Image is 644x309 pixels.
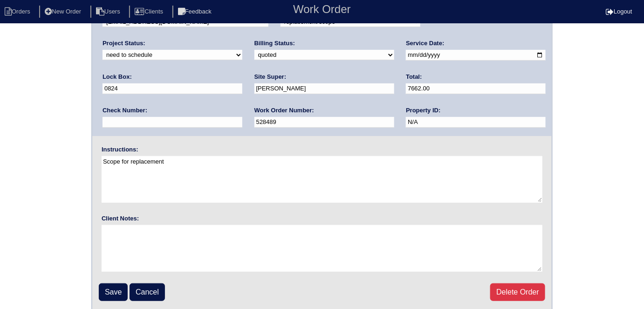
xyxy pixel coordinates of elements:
li: Clients [129,6,171,18]
label: Work Order Number: [254,106,314,115]
a: Clients [129,8,171,15]
a: Users [90,8,128,15]
label: Project Status: [103,39,145,48]
a: Cancel [130,283,165,301]
label: Lock Box: [103,73,132,81]
label: Instructions: [102,145,138,154]
label: Billing Status: [254,39,295,48]
label: Check Number: [103,106,147,115]
a: Delete Order [490,283,545,301]
label: Property ID: [406,106,440,115]
input: Save [99,283,128,301]
li: New Order [39,6,89,18]
textarea: Scope for replacement [102,156,542,203]
label: Site Super: [254,73,287,81]
label: Service Date: [406,39,444,48]
a: New Order [39,8,89,15]
a: Logout [606,8,632,15]
label: Total: [406,73,422,81]
li: Feedback [172,6,219,18]
li: Users [90,6,128,18]
label: Client Notes: [102,214,139,223]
